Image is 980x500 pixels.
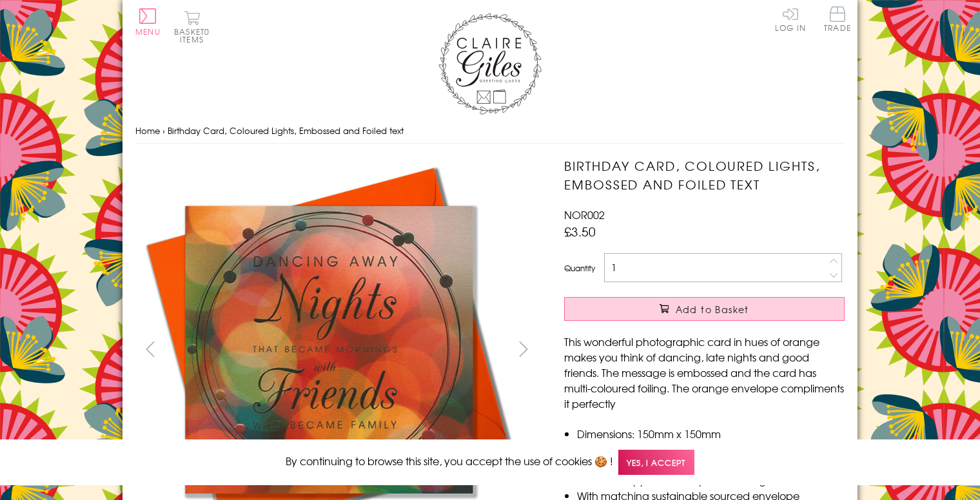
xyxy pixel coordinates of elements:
[174,10,210,43] button: Basket0 items
[824,6,851,32] span: Trade
[168,124,404,137] span: Birthday Card, Coloured Lights, Embossed and Foiled text
[162,124,165,137] span: ›
[564,157,845,194] h1: Birthday Card, Coloured Lights, Embossed and Foiled text
[564,297,845,321] button: Add to Basket
[135,26,161,37] span: Menu
[618,450,694,475] span: Yes, I accept
[824,6,851,34] a: Trade
[135,118,845,144] nav: breadcrumbs
[509,334,538,363] button: next
[135,8,161,35] button: Menu
[676,303,749,316] span: Add to Basket
[564,262,595,274] label: Quantity
[180,26,210,45] span: 0 items
[564,222,596,240] span: £3.50
[775,6,806,32] a: Log In
[438,13,542,115] img: Claire Giles Greetings Cards
[135,334,164,363] button: prev
[577,426,845,441] li: Dimensions: 150mm x 150mm
[564,334,845,411] p: This wonderful photographic card in hues of orange makes you think of dancing, late nights and go...
[564,207,605,222] span: NOR002
[135,124,160,137] a: Home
